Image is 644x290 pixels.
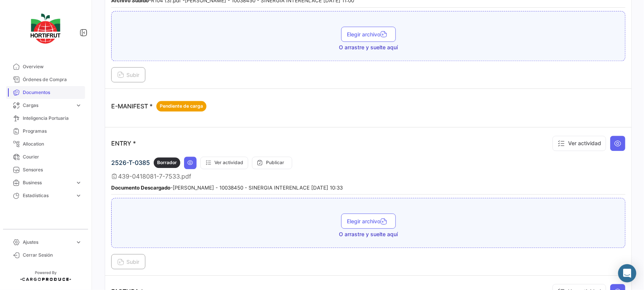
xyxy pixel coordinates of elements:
[111,185,170,191] b: Documento Descargado
[117,72,139,78] span: Subir
[23,102,72,109] span: Cargas
[252,157,292,169] button: Publicar
[111,254,145,269] button: Subir
[23,128,82,135] span: Programas
[75,102,82,109] span: expand_more
[339,230,398,238] span: O arrastre y suelte aquí
[347,218,390,224] span: Elegir archivo
[111,159,150,166] span: 2526-T-0385
[75,239,82,246] span: expand_more
[23,192,72,199] span: Estadísticas
[157,159,177,166] span: Borrador
[23,179,72,186] span: Business
[341,213,396,229] button: Elegir archivo
[23,141,82,147] span: Allocation
[118,172,191,180] span: 439-0418081-7-7533.pdf
[6,86,85,99] a: Documentos
[347,31,390,38] span: Elegir archivo
[75,192,82,199] span: expand_more
[553,136,606,151] button: Ver actividad
[111,101,206,111] p: E-MANIFEST *
[6,150,85,163] a: Courier
[23,76,82,83] span: Órdenes de Compra
[339,44,398,51] span: O arrastre y suelte aquí
[75,179,82,186] span: expand_more
[341,27,396,42] button: Elegir archivo
[23,63,82,70] span: Overview
[111,140,136,147] p: ENTRY *
[23,89,82,96] span: Documentos
[6,163,85,176] a: Sensores
[6,125,85,138] a: Programas
[27,9,65,48] img: logo-hortifrut.svg
[618,264,636,282] div: Abrir Intercom Messenger
[6,60,85,73] a: Overview
[23,115,82,122] span: Inteligencia Portuaria
[160,103,203,110] span: Pendiente de carga
[111,185,343,191] small: - [PERSON_NAME] - 10038450 - SINERGIA INTERENLACE [DATE] 10:33
[23,252,82,259] span: Cerrar Sesión
[23,154,82,160] span: Courier
[6,112,85,125] a: Inteligencia Portuaria
[23,239,72,246] span: Ajustes
[6,138,85,150] a: Allocation
[6,73,85,86] a: Órdenes de Compra
[117,259,139,265] span: Subir
[111,67,145,82] button: Subir
[23,166,82,173] span: Sensores
[200,157,248,169] button: Ver actividad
